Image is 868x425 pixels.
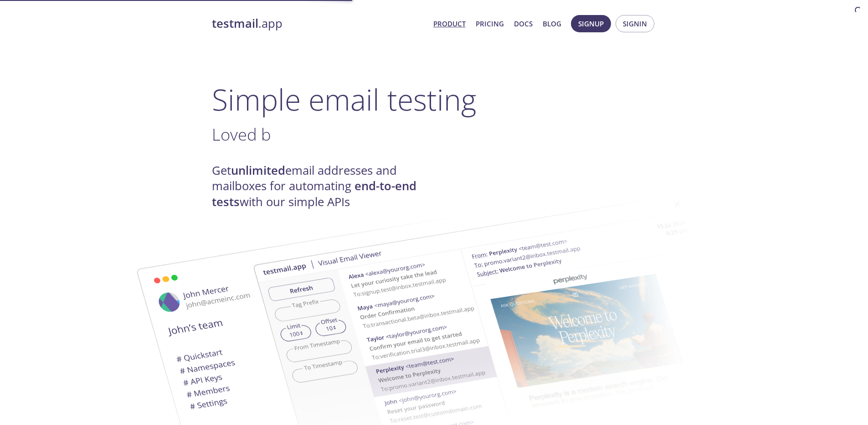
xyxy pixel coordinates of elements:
button: Signin [616,15,654,32]
span: Signup [578,18,604,30]
a: Product [433,18,466,30]
strong: unlimited [231,162,285,178]
span: Loved b [212,123,271,146]
button: Signup [571,15,611,32]
a: Pricing [476,18,504,30]
strong: testmail [212,15,258,31]
a: Blog [543,18,561,30]
h4: Get email addresses and mailboxes for automating with our simple APIs [212,163,434,210]
a: Docs [514,18,533,30]
strong: end-to-end tests [212,178,416,209]
span: Signin [623,18,647,30]
h1: Simple email testing [212,82,657,117]
a: testmail.app [212,16,426,31]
